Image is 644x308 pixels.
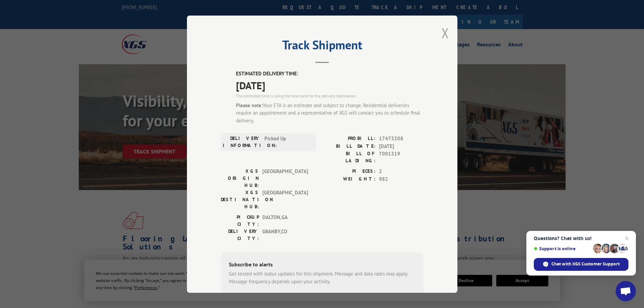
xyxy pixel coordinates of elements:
span: [DATE] [379,142,424,150]
div: Open chat [616,281,636,301]
span: 2 [379,168,424,175]
span: Chat with XGS Customer Support [551,261,620,267]
label: DELIVERY INFORMATION: [223,135,261,149]
span: Close chat [623,234,631,242]
div: Your ETA is an estimate and subject to change. Residential deliveries require an appointment and ... [236,101,424,124]
span: GRANBY , CO [262,228,308,242]
button: Close modal [442,24,449,42]
span: [GEOGRAPHIC_DATA] [262,189,308,210]
label: DELIVERY CITY: [221,228,259,242]
div: Chat with XGS Customer Support [534,258,628,271]
div: Subscribe to alerts [229,260,415,270]
label: XGS ORIGIN HUB: [221,168,259,189]
strong: Please note: [236,102,263,108]
span: Questions? Chat with us! [534,236,628,241]
span: [GEOGRAPHIC_DATA] [262,168,308,189]
div: Get texted with status updates for this shipment. Message and data rates may apply. Message frequ... [229,270,415,285]
label: PIECES: [322,168,376,175]
label: BILL DATE: [322,142,376,150]
label: ESTIMATED DELIVERY TIME: [236,70,424,78]
label: XGS DESTINATION HUB: [221,189,259,210]
span: [DATE] [236,77,424,93]
div: The estimated time is using the time zone for the delivery destination. [236,93,424,99]
span: Picked Up [264,135,310,149]
label: PROBILL: [322,135,376,143]
h2: Track Shipment [221,40,424,53]
span: Support is online [534,246,591,251]
label: PICKUP CITY: [221,214,259,228]
span: 7001319 [379,150,424,164]
span: DALTON , GA [262,214,308,228]
span: 982 [379,175,424,183]
label: BILL OF LADING: [322,150,376,164]
label: WEIGHT: [322,175,376,183]
span: 17473208 [379,135,424,143]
